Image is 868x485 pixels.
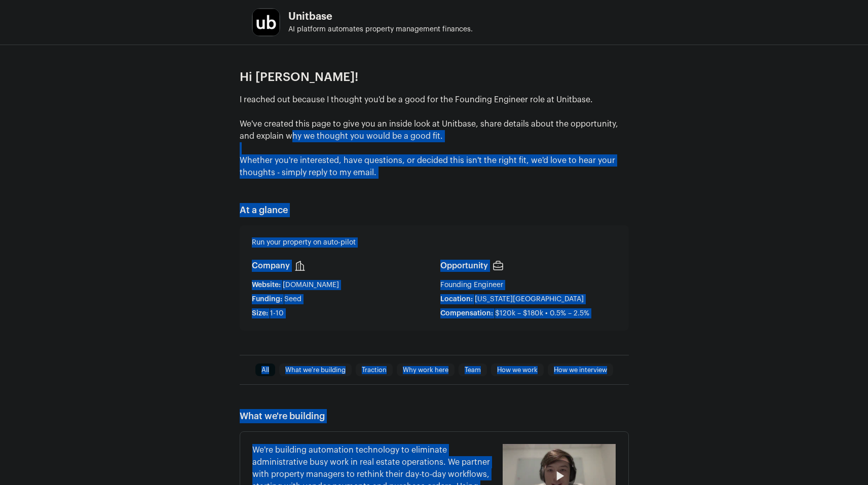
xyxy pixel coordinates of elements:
p: Size: [252,308,268,318]
p: Run your property on auto-pilot [252,237,617,248]
p: 1-10 [270,308,284,318]
h2: What we're building [240,409,629,423]
a: All [255,364,275,376]
a: Traction [356,364,393,376]
p: Opportunity [440,260,488,272]
h1: Unitbase [288,12,473,22]
img: 180d8d1040b0dd663c9337dc679c1304ca7ec8217767d6a0a724e31ff9c1dc78.jpg [252,9,280,36]
span: AI platform automates property management finances. [288,26,473,33]
p: $120k – $180k • 0.5% – 2.5% [495,308,589,318]
p: I reached out because I thought you'd be a good for the Founding Engineer role at Unitbase. We've... [240,94,629,179]
a: What we're building [279,364,352,376]
a: Why work here [397,364,455,376]
a: [DOMAIN_NAME] [283,280,339,290]
p: Company [252,260,290,272]
p: Hi [PERSON_NAME]! [240,69,629,86]
h2: At a glance [240,203,629,217]
p: Seed [284,294,301,304]
p: Funding: [252,294,282,304]
a: Team [459,364,487,376]
p: Website: [252,280,281,290]
p: Location: [440,294,473,304]
a: Founding Engineer [440,281,503,289]
a: How we interview [548,364,613,376]
p: [US_STATE][GEOGRAPHIC_DATA] [475,294,584,304]
p: Compensation: [440,308,493,318]
a: How we work [491,364,544,376]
